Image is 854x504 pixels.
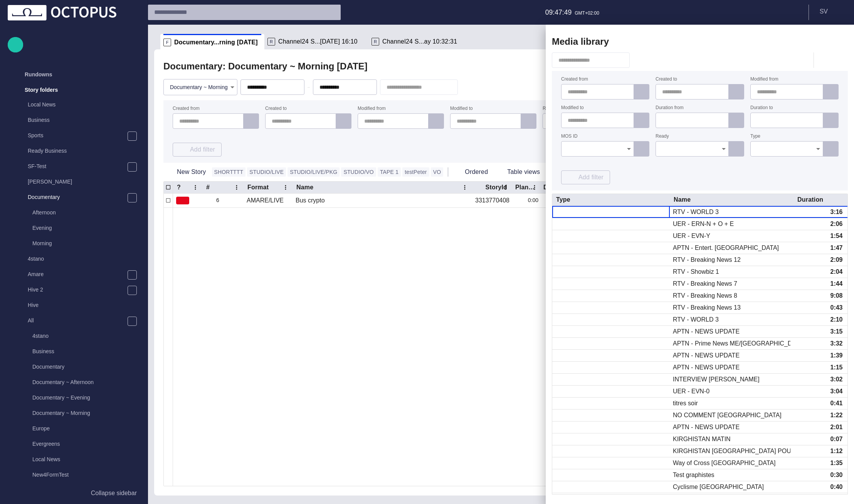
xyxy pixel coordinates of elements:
div: 2:09 [830,256,842,264]
div: 0:07 [830,435,842,443]
div: RTV - WORLD 3 [673,208,719,216]
div: KIRGHISTAN RUSSIA POUTINE [673,447,790,455]
div: RTV - Breaking News 8 [673,292,737,300]
div: 1:47 [830,244,842,252]
div: RTV - Breaking News 13 [673,303,741,312]
label: Ready [656,134,669,139]
div: 9:08 [830,292,842,300]
h2: Media library [552,36,609,47]
button: Open [624,143,634,154]
div: APTN - NEWS UPDATE [673,363,740,372]
label: Modified from [750,77,778,82]
label: Created from [561,77,588,82]
div: 0:40 [830,483,842,491]
div: 1:35 [830,459,842,467]
div: 1:44 [830,280,842,288]
label: Created to [656,77,677,82]
div: Test graphistes [673,471,714,479]
div: 1:39 [830,351,842,360]
div: KIRGHISTAN MATIN [673,435,731,443]
div: APTN - Entert. EUROPE [673,244,779,252]
div: Type [556,196,570,204]
div: UER - ERN-N + O + E [673,220,734,228]
div: 3:02 [830,375,842,384]
div: 3:16 [830,208,842,216]
div: Duration [797,196,823,204]
div: titres soir [673,399,698,408]
div: Way of Cross Jerusalem [673,459,775,467]
div: 0:41 [830,399,842,408]
div: NO COMMENT LIBAN [673,411,782,420]
div: 2:01 [830,423,842,432]
div: Resize sidebar [543,265,555,286]
label: MOS ID [561,134,578,139]
button: Open [813,143,824,154]
div: UER - EVN-Y [673,232,710,240]
div: INTERVIEW NAIM KASSEM [673,375,760,384]
label: Duration to [750,105,773,111]
div: 3:15 [830,327,842,336]
div: RTV - Breaking News 7 [673,280,737,288]
div: RTV - WORLD 3 [673,315,719,324]
div: APTN - Prime News ME/EUROPE [673,339,790,348]
div: RTV - Showbiz 1 [673,268,719,276]
div: 2:06 [830,220,842,228]
div: Cyclisme Italie [673,483,764,491]
div: APTN - NEWS UPDATE [673,327,740,336]
div: 0:30 [830,471,842,479]
label: Duration from [656,105,684,111]
label: Type [750,134,760,139]
label: Modified to [561,105,584,111]
div: APTN - NEWS UPDATE [673,423,740,432]
div: UER - EVN-0 [673,387,709,396]
div: 1:54 [830,232,842,240]
div: 3:04 [830,387,842,396]
div: 2:10 [830,315,842,324]
div: 1:22 [830,411,842,420]
div: 1:15 [830,363,842,372]
div: 3:32 [830,339,842,348]
div: APTN - NEWS UPDATE [673,351,740,360]
div: 1:12 [830,447,842,455]
div: Name [674,196,691,204]
div: 2:04 [830,268,842,276]
div: RTV - Breaking News 12 [673,256,741,264]
div: 0:43 [830,303,842,312]
button: Open [718,143,729,154]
